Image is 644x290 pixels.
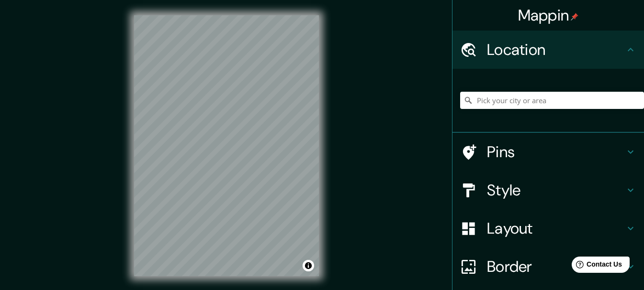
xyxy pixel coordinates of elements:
div: Pins [452,133,644,171]
h4: Border [487,257,625,276]
button: Toggle attribution [303,260,314,271]
div: Layout [452,209,644,247]
h4: Mappin [518,6,579,25]
canvas: Map [134,15,319,276]
div: Border [452,247,644,286]
h4: Style [487,181,625,200]
div: Location [452,31,644,69]
h4: Pins [487,142,625,161]
h4: Layout [487,219,625,238]
h4: Location [487,40,625,59]
iframe: Help widget launcher [559,253,633,279]
div: Style [452,171,644,209]
input: Pick your city or area [460,92,644,109]
img: pin-icon.png [571,13,578,21]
